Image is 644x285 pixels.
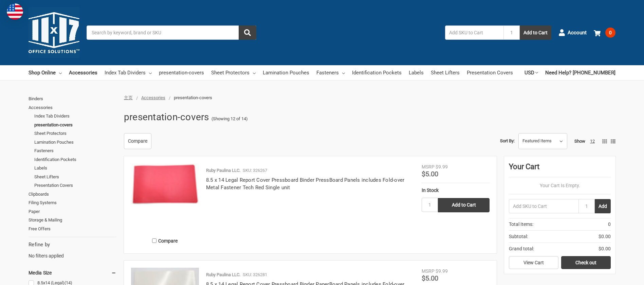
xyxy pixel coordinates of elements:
span: presentation-covers [174,95,212,100]
a: Sheet Lifters [34,173,116,181]
a: Accessories [141,95,165,100]
img: 8.5 x 14 Legal Report Cover Pressboard Binder PressBoard Panels includes Fold-over Metal Fastener... [131,163,199,204]
div: No filters applied [29,241,116,259]
div: MSRP [422,163,435,171]
h1: presentation-covers [124,108,209,126]
a: Sheet Protectors [34,129,116,138]
a: View Cart [509,256,558,269]
a: Storage & Mailing [29,216,116,225]
span: Show [574,139,585,144]
a: Accessories [29,103,116,112]
button: Add to Cart [520,25,551,40]
a: Labels [409,65,424,80]
a: 主页 [124,95,133,100]
a: Lamination Pouches [263,65,309,80]
h5: Refine by [29,241,116,249]
p: SKU: 326281 [243,271,267,278]
span: $5.00 [422,274,438,282]
span: $0.00 [599,233,611,240]
a: Fasteners [316,65,345,80]
a: presentation-covers [159,65,204,80]
p: Your Cart Is Empty. [509,182,611,189]
a: Sheet Lifters [431,65,460,80]
a: Fasteners [34,146,116,155]
a: Lamination Pouches [34,138,116,147]
a: Accessories [69,65,97,80]
a: Need Help? [PHONE_NUMBER] [545,65,615,80]
a: Labels [34,164,116,173]
a: Sheet Protectors [211,65,256,80]
a: Paper [29,207,116,216]
button: Add [595,199,611,213]
a: Clipboards [29,190,116,199]
div: In Stock [422,187,490,194]
a: Identification Pockets [352,65,402,80]
a: Compare [124,133,151,149]
a: Identification Pockets [34,155,116,164]
span: Account [568,29,587,37]
a: 8.5 x 14 Legal Report Cover Pressboard Binder PressBoard Panels includes Fold-over Metal Fastener... [131,163,199,231]
input: Add to Cart [438,198,490,212]
span: $9.99 [436,164,448,170]
div: MSRP [422,268,435,275]
a: Free Offers [29,225,116,233]
p: Ruby Paulina LLC. [206,167,240,174]
a: presentation-covers [34,121,116,129]
span: $0.00 [599,245,611,252]
a: Presentation Covers [467,65,513,80]
img: duty and tax information for United States [7,3,23,20]
p: Ruby Paulina LLC. [206,271,240,278]
a: 0 [594,24,615,41]
a: Binders [29,94,116,103]
span: $5.00 [422,170,438,178]
label: Compare [131,235,199,246]
span: 0 [608,221,611,228]
a: Filing Systems [29,198,116,207]
span: 0 [605,28,615,38]
input: Add SKU to Cart [509,199,578,213]
a: Shop Online [29,65,62,80]
iframe: Google 顾客评价 [588,267,644,285]
a: Account [558,24,587,41]
a: 12 [590,139,595,144]
a: Index Tab Dividers [105,65,152,80]
label: Sort By: [500,136,515,146]
input: Search by keyword, brand or SKU [87,25,256,40]
span: $9.99 [436,268,448,274]
span: Subtotal: [509,233,528,240]
input: Compare [152,238,157,243]
h5: Media Size [29,269,116,277]
span: (Showing 12 of 14) [211,115,248,122]
p: SKU: 326267 [243,167,267,174]
a: Index Tab Dividers [34,112,116,121]
img: 11x17.com [29,7,79,58]
a: Check out [561,256,611,269]
span: Grand total: [509,245,534,252]
div: Your Cart [509,161,611,177]
span: Total Items: [509,221,533,228]
a: Presentation Covers [34,181,116,190]
a: 8.5 x 14 Legal Report Cover Pressboard Binder PressBoard Panels includes Fold-over Metal Fastener... [206,177,405,191]
a: USD [525,65,538,80]
input: Add SKU to Cart [445,25,503,40]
